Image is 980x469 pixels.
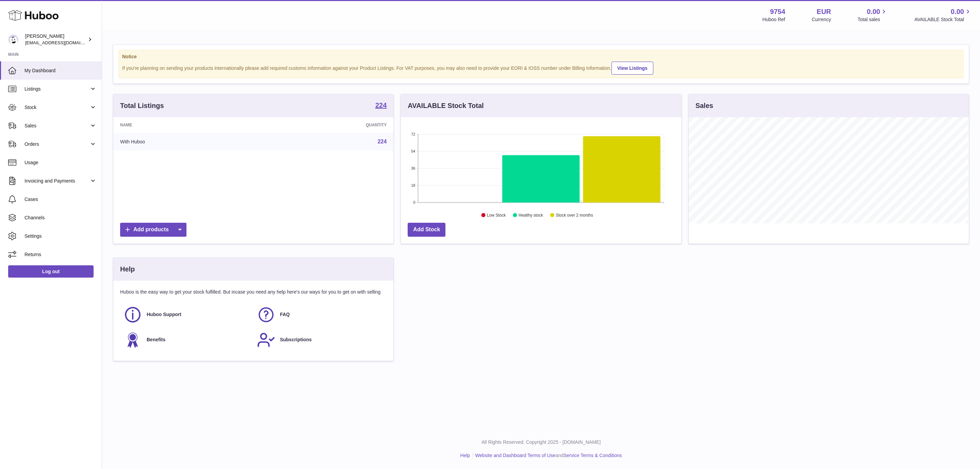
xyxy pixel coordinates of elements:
[257,306,383,324] a: FAQ
[914,16,972,23] span: AVAILABLE Stock Total
[108,439,975,445] p: All Rights Reserved. Copyright 2025 - [DOMAIN_NAME]
[611,62,653,75] a: View Listings
[24,178,89,184] span: Invoicing and Payments
[867,7,880,16] span: 0.00
[120,265,135,274] h3: Help
[914,7,972,23] a: 0.00 AVAILABLE Stock Total
[473,452,622,459] li: and
[770,7,785,16] strong: 9754
[408,223,445,237] a: Add Stock
[124,306,250,324] a: Huboo Support
[817,7,831,16] strong: EUR
[487,213,506,218] text: Low Stock
[24,104,89,111] span: Stock
[24,251,97,258] span: Returns
[375,102,387,110] a: 224
[24,141,89,147] span: Orders
[408,101,484,110] h3: AVAILABLE Stock Total
[411,149,415,153] text: 54
[24,159,97,166] span: Usage
[120,223,186,237] a: Add products
[24,196,97,203] span: Cases
[257,331,383,349] a: Subscriptions
[763,16,785,23] div: Huboo Ref
[8,265,94,278] a: Log out
[24,233,97,239] span: Settings
[280,337,312,343] span: Subscriptions
[261,117,393,133] th: Quantity
[24,123,89,129] span: Sales
[24,215,97,221] span: Channels
[113,117,261,133] th: Name
[147,337,165,343] span: Benefits
[556,213,593,218] text: Stock over 2 months
[24,67,97,74] span: My Dashboard
[280,311,290,318] span: FAQ
[857,16,888,23] span: Total sales
[120,101,164,110] h3: Total Listings
[113,133,261,151] td: With Huboo
[857,7,888,23] a: 0.00 Total sales
[411,132,415,136] text: 72
[696,101,713,110] h3: Sales
[378,139,387,144] a: 224
[563,453,622,458] a: Service Terms & Conditions
[120,289,387,295] p: Huboo is the easy way to get your stock fulfilled. But incase you need any help here's our ways f...
[375,102,387,109] strong: 224
[411,166,415,170] text: 36
[475,453,555,458] a: Website and Dashboard Terms of Use
[8,34,18,45] img: info@fieldsluxury.london
[25,40,100,45] span: [EMAIL_ADDRESS][DOMAIN_NAME]
[147,311,181,318] span: Huboo Support
[460,453,470,458] a: Help
[411,183,415,187] text: 18
[519,213,543,218] text: Healthy stock
[951,7,964,16] span: 0.00
[812,16,831,23] div: Currency
[122,61,960,75] div: If you're planning on sending your products internationally please add required customs informati...
[413,200,415,204] text: 0
[25,33,86,46] div: [PERSON_NAME]
[124,331,250,349] a: Benefits
[122,53,960,60] strong: Notice
[24,86,89,92] span: Listings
